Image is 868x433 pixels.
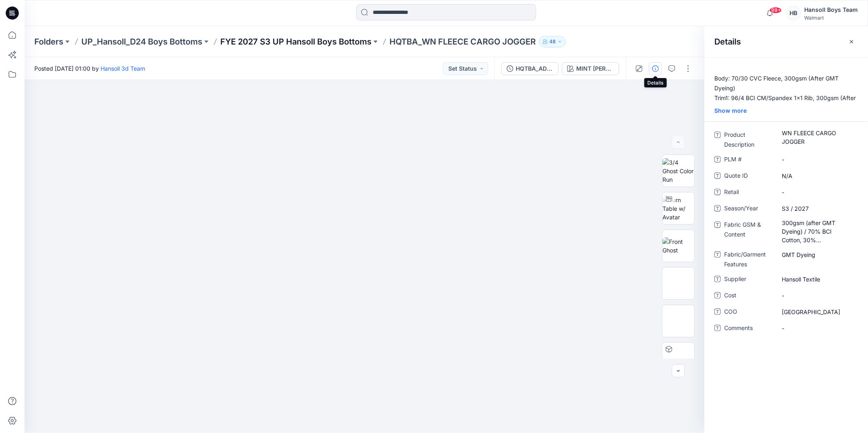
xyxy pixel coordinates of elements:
[662,158,694,184] img: 3/4 Ghost Color Run
[782,324,853,333] span: -
[649,62,662,75] button: Details
[724,323,773,335] span: Comments
[782,188,853,196] span: -
[662,237,694,254] img: Front Ghost
[501,62,559,75] button: HQTBA_ADM FC_WN FLEECE CARGO JOGGER
[662,196,694,221] img: Turn Table w/ Avatar
[782,291,853,300] span: -
[724,250,773,269] span: Fabric/Garment Features
[782,129,853,146] span: WN FLEECE CARGO JOGGER
[782,204,853,213] span: S3 / 2027
[516,64,553,73] div: HQTBA_ADM FC_WN FLEECE CARGO JOGGER
[804,15,858,21] div: Walmart
[220,36,371,47] a: FYE 2027 S3 UP Hansoll Boys Bottoms
[724,154,773,166] span: PLM #
[81,36,202,47] a: UP_Hansoll_D24 Boys Bottoms
[782,308,853,316] span: Vietnam
[782,172,853,180] span: N/A
[562,62,619,75] button: MINT [PERSON_NAME] Reactive Pigment Dye
[705,106,868,115] div: Show more
[34,64,145,73] span: Posted [DATE] 01:00 by
[34,36,63,47] a: Folders
[782,155,853,164] span: -
[389,36,536,47] p: HQTBA_WN FLEECE CARGO JOGGER
[804,5,858,15] div: Hansoll Boys Team
[782,250,853,259] span: GMT Dyeing
[786,6,801,20] div: HB
[770,7,782,13] span: 99+
[782,275,853,283] span: Hansoll Textile
[724,220,773,245] span: Fabric GSM & Content
[714,37,741,47] h2: Details
[782,219,853,244] span: 300gsm (after GMT Dyeing) / 70% BCI Cotton, 30% Recycled Polyester
[549,37,556,46] p: 48
[539,36,566,47] button: 48
[576,64,614,73] div: MINT [PERSON_NAME] Reactive Pigment Dye
[724,203,773,215] span: Season/Year
[724,171,773,182] span: Quote ID
[724,290,773,302] span: Cost
[724,274,773,286] span: Supplier
[101,65,145,72] a: Hansoll 3d Team
[724,130,773,150] span: Product Description
[705,74,868,103] p: Body: 70/30 CVC Fleece, 300gsm (After GMT Dyeing) Trim1: 96/4 BCI CM/Spandex 1x1 Rib, 300gsm (Aft...
[724,187,773,199] span: Retail
[724,307,773,318] span: COO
